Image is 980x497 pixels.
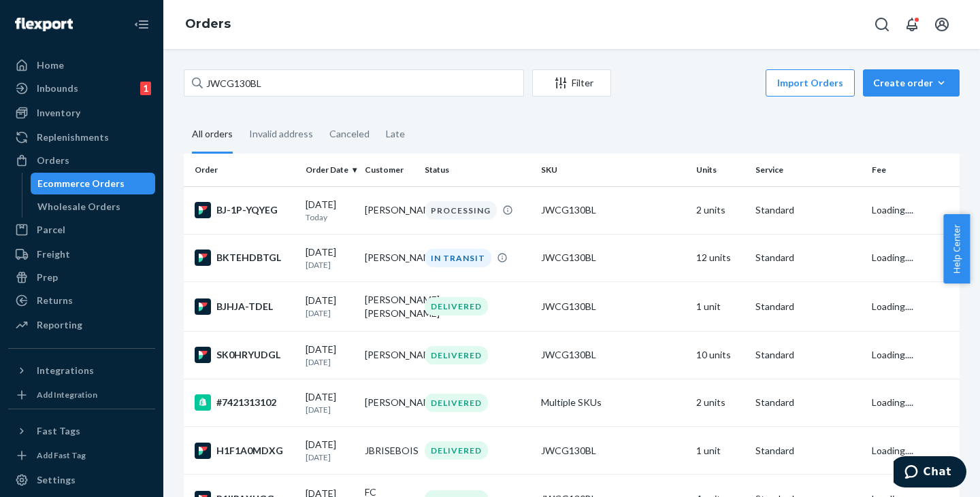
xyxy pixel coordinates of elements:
td: 12 units [691,234,750,281]
div: Canceled [329,116,370,152]
a: Ecommerce Orders [31,173,156,194]
button: Import Orders [766,69,855,97]
td: Loading.... [866,234,960,281]
th: SKU [536,154,691,186]
a: Prep [8,267,155,288]
button: Open account menu [928,11,955,38]
div: JWCG130BL [541,348,685,362]
div: DELIVERED [425,441,488,460]
div: Settings [37,473,76,487]
div: SK0HRYUDGL [195,347,295,363]
div: Reporting [37,318,82,332]
div: Ecommerce Orders [37,177,125,190]
div: Customer [365,164,413,175]
td: [PERSON_NAME] [359,234,419,281]
td: 1 unit [691,427,750,475]
a: Returns [8,290,155,311]
div: JWCG130BL [541,203,685,217]
td: Loading.... [866,281,960,331]
a: Freight [8,243,155,265]
iframe: Opens a widget where you can chat to one of our agents [894,456,966,490]
div: Add Integration [37,389,97,400]
div: 1 [140,82,151,95]
td: [PERSON_NAME] [359,186,419,234]
div: [DATE] [306,438,354,463]
div: Late [386,116,405,152]
div: Invalid address [249,116,313,152]
div: Home [37,58,64,72]
button: Open Search Box [868,11,896,38]
a: Home [8,54,155,76]
div: #7421313102 [195,394,295,411]
td: 1 unit [691,281,750,331]
a: Wholesale Orders [31,196,156,218]
th: Service [750,154,866,186]
button: Close Navigation [128,11,155,38]
td: Loading.... [866,186,960,234]
p: Standard [755,444,861,458]
a: Parcel [8,219,155,241]
a: Settings [8,469,155,491]
div: DELIVERED [425,346,488,364]
div: Create order [873,76,949,90]
a: Orders [8,150,155,171]
p: [DATE] [306,451,354,463]
td: [PERSON_NAME] [359,379,419,426]
a: Inbounds1 [8,78,155,99]
td: Multiple SKUs [536,379,691,426]
th: Units [691,154,750,186]
p: [DATE] [306,259,354,271]
ol: breadcrumbs [174,5,242,44]
td: JBRISEBOIS [359,427,419,475]
p: Standard [755,396,861,409]
p: Standard [755,300,861,313]
div: [DATE] [306,198,354,223]
td: 10 units [691,331,750,379]
div: PROCESSING [425,201,497,220]
div: Inbounds [37,82,78,95]
th: Status [419,154,536,186]
div: Parcel [37,223,65,237]
td: Loading.... [866,331,960,379]
a: Add Integration [8,387,155,403]
div: JWCG130BL [541,300,685,313]
p: [DATE] [306,404,354,415]
p: [DATE] [306,307,354,319]
a: Reporting [8,314,155,336]
div: Filter [533,76,610,90]
div: [DATE] [306,343,354,368]
td: 2 units [691,379,750,426]
th: Fee [866,154,960,186]
p: Standard [755,203,861,217]
button: Filter [532,69,611,97]
div: Returns [37,294,73,307]
a: Inventory [8,102,155,124]
div: [DATE] [306,245,354,271]
td: 2 units [691,186,750,234]
img: Flexport logo [15,18,73,31]
div: DELIVERED [425,394,488,412]
td: [PERSON_NAME] [359,331,419,379]
button: Create order [863,69,960,97]
div: IN TRANSIT [425,249,491,267]
a: Orders [185,16,231,31]
div: Prep [37,271,58,284]
div: DELIVERED [425,297,488,315]
button: Fast Tags [8,420,155,442]
div: Freight [37,247,70,261]
div: JWCG130BL [541,444,685,458]
td: Loading.... [866,427,960,475]
input: Search orders [184,69,524,97]
div: [DATE] [306,390,354,415]
p: [DATE] [306,356,354,368]
div: H1F1A0MDXG [195,443,295,459]
div: Fast Tags [37,424,80,438]
td: Loading.... [866,379,960,426]
button: Integrations [8,360,155,381]
a: Replenishments [8,126,155,148]
div: Inventory [37,106,80,120]
div: All orders [192,116,233,154]
button: Help Center [943,214,970,284]
div: Add Fast Tag [37,449,86,461]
